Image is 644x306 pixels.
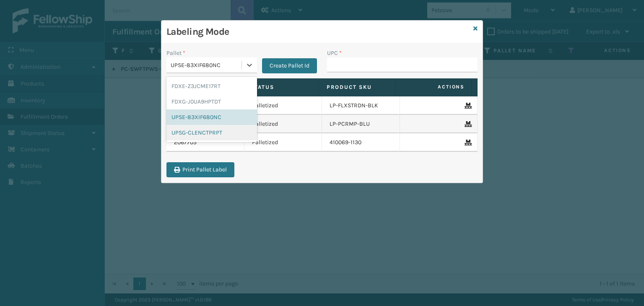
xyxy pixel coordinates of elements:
span: Actions [398,80,470,94]
td: 410069-1130 [322,133,400,152]
i: Remove From Pallet [465,121,470,127]
td: Palletized [244,115,322,133]
button: Create Pallet Id [262,58,317,73]
div: UPSE-83XIF680NC [166,109,257,125]
h3: Labeling Mode [166,26,470,38]
div: UPSG-CLENCTPRPT [166,125,257,140]
a: 2067705 [174,138,197,147]
td: LP-PCRMP-BLU [322,115,400,133]
label: Pallet [166,49,185,57]
button: Print Pallet Label [166,162,234,177]
div: FDXE-Z3JCME17RT [166,78,257,94]
div: FDXG-J0UA9HPTDT [166,94,257,109]
td: Palletized [244,96,322,115]
label: Product SKU [327,83,387,91]
label: UPC [327,49,342,57]
td: Palletized [244,133,322,152]
label: Status [250,83,311,91]
i: Remove From Pallet [465,103,470,109]
i: Remove From Pallet [465,140,470,145]
div: UPSE-83XIF680NC [171,61,242,70]
td: LP-FLXSTRDN-BLK [322,96,400,115]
